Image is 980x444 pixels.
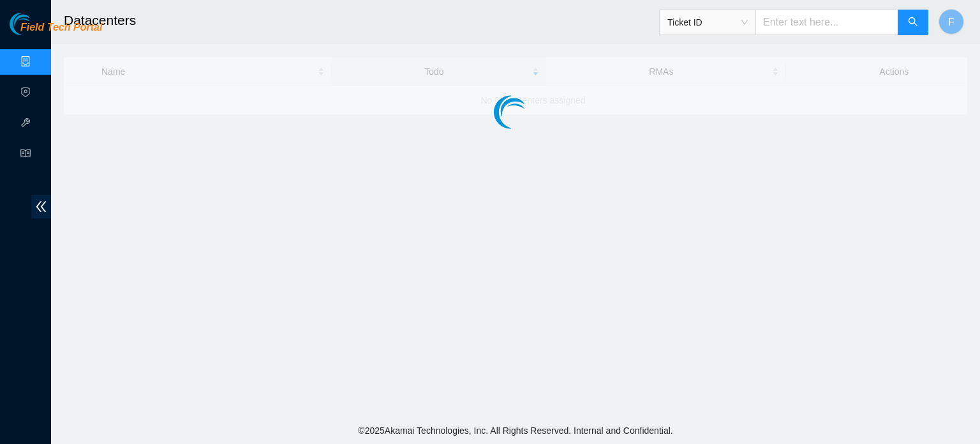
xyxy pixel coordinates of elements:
[10,13,64,35] img: Akamai Technologies
[667,13,748,32] span: Ticket ID
[898,10,928,35] button: search
[20,22,102,34] span: Field Tech Portal
[755,10,898,35] input: Enter text here...
[939,9,964,34] button: F
[31,195,51,218] span: double-left
[948,14,954,30] span: F
[10,23,102,40] a: Akamai TechnologiesField Tech Portal
[51,417,980,444] footer: © 2025 Akamai Technologies, Inc. All Rights Reserved. Internal and Confidential.
[20,142,31,168] span: read
[908,17,918,29] span: search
